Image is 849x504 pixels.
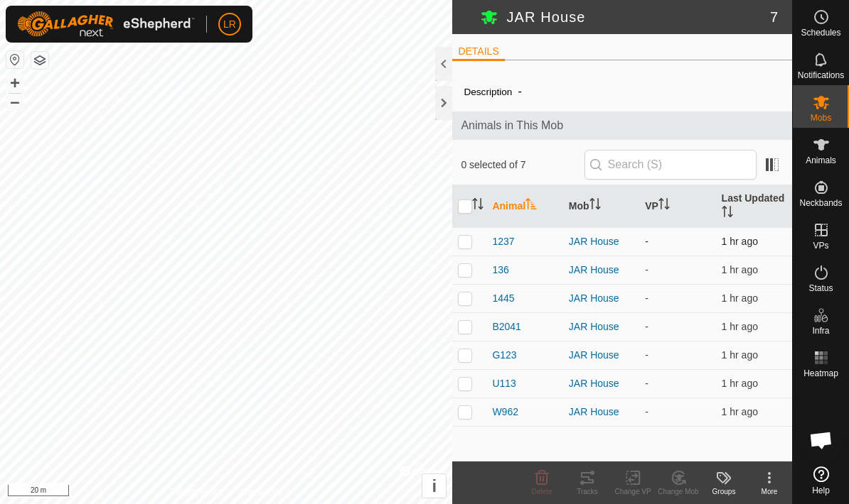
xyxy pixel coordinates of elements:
button: – [6,93,23,110]
div: Change Mob [656,486,701,497]
span: B2041 [492,319,520,334]
span: 11 Sep 2025 at 12:01 pm [722,406,758,417]
span: Infra [812,327,829,335]
span: 11 Sep 2025 at 12:02 pm [722,321,758,332]
span: - [512,80,527,103]
p-sorticon: Activate to sort [589,200,601,212]
h2: JAR House [506,9,769,26]
span: Delete [532,488,552,495]
button: Map Layers [31,52,48,69]
div: JAR House [569,348,634,363]
app-display-virtual-paddock-transition: - [645,321,648,332]
span: 11 Sep 2025 at 12:03 pm [722,264,758,275]
div: JAR House [569,291,634,306]
span: Animals [806,156,836,165]
div: JAR House [569,405,634,420]
span: W962 [492,405,518,420]
th: Animal [486,185,562,228]
app-display-virtual-paddock-transition: - [645,378,648,389]
span: Notifications [798,71,844,80]
span: 7 [770,6,778,28]
span: Schedules [801,28,840,37]
app-display-virtual-paddock-transition: - [645,236,648,247]
span: 11 Sep 2025 at 12:03 pm [722,292,758,304]
th: Mob [563,185,639,228]
app-display-virtual-paddock-transition: - [645,264,648,275]
div: JAR House [569,376,634,391]
th: VP [639,185,715,228]
p-sorticon: Activate to sort [525,200,537,212]
th: Last Updated [716,185,792,228]
span: Neckbands [799,199,842,207]
span: Mobs [811,114,831,122]
span: 136 [492,263,508,278]
button: Reset Map [6,51,23,68]
span: Animals in This Mob [461,117,784,134]
button: + [6,75,23,92]
span: i [432,476,437,495]
span: Status [808,284,833,292]
span: U113 [492,376,516,391]
span: 1237 [492,234,514,249]
p-sorticon: Activate to sort [722,208,733,219]
span: 11 Sep 2025 at 12:03 pm [722,236,758,247]
label: Description [464,87,512,97]
span: Help [812,486,830,495]
div: JAR House [569,319,634,334]
app-display-virtual-paddock-transition: - [645,406,648,417]
input: Search (S) [584,150,757,180]
app-display-virtual-paddock-transition: - [645,349,648,361]
p-sorticon: Activate to sort [658,200,670,212]
div: Tracks [565,486,610,497]
span: 11 Sep 2025 at 12:03 pm [722,349,758,361]
div: More [747,486,792,497]
p-sorticon: Activate to sort [472,200,484,212]
a: Help [793,461,849,500]
div: JAR House [569,234,634,249]
span: 1445 [492,291,514,306]
span: 11 Sep 2025 at 12:02 pm [722,378,758,389]
button: i [422,474,446,498]
div: Open chat [800,419,843,461]
a: Contact Us [240,486,282,498]
span: 0 selected of 7 [461,158,584,172]
span: VPs [813,241,828,250]
div: Change VP [610,486,656,497]
div: Groups [701,486,747,497]
li: DETAILS [452,44,504,61]
span: Heatmap [803,369,838,378]
img: Gallagher Logo [17,11,195,37]
span: G123 [492,348,516,363]
a: Privacy Policy [170,486,223,498]
div: JAR House [569,263,634,278]
app-display-virtual-paddock-transition: - [645,292,648,304]
span: LR [223,17,236,32]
